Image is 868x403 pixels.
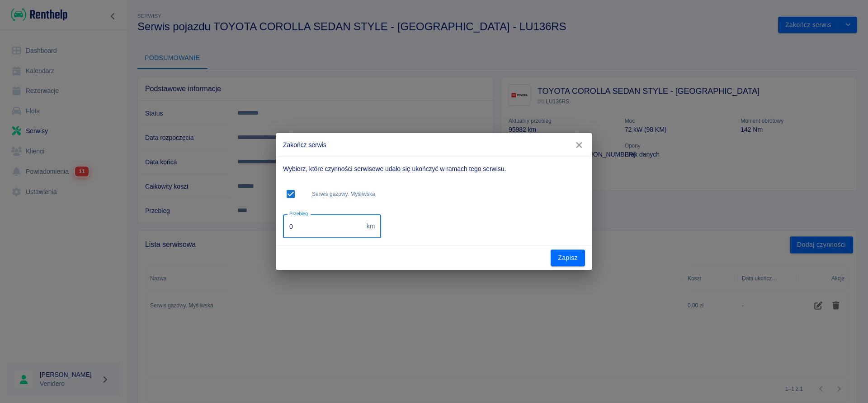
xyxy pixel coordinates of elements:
p: Wybierz, które czynności serwisowe udało się ukończyć w ramach tego serwisu. [283,164,585,174]
div: Serwis gazowy. Myśliwska [283,181,585,207]
label: Przebieg [289,210,308,217]
p: km [367,222,375,231]
button: Zapisz [551,250,585,266]
span: Serwis gazowy. Myśliwska [312,190,581,198]
h2: Zakończ serwis [276,133,592,157]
